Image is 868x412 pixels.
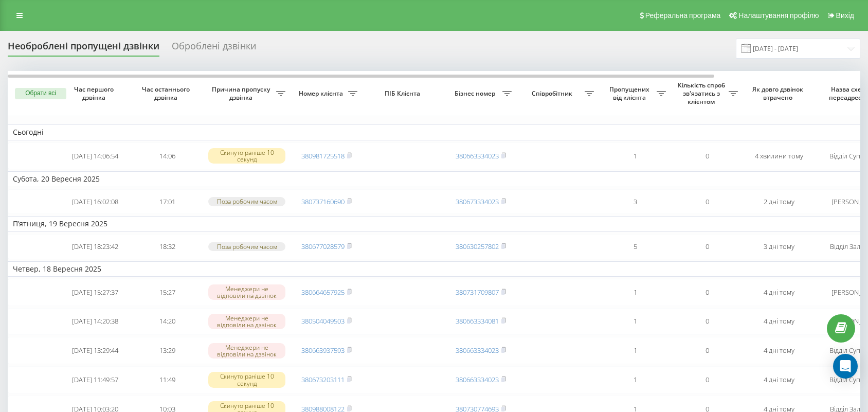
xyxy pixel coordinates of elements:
span: Налаштування профілю [738,11,819,20]
span: Причина пропуску дзвінка [208,85,276,101]
td: 4 дні тому [743,279,815,306]
span: Кількість спроб зв'язатись з клієнтом [676,81,729,105]
td: [DATE] 16:02:08 [59,189,131,214]
a: 380504049503 [301,316,345,326]
a: 380663334081 [456,316,499,326]
td: 0 [671,366,743,393]
td: 0 [671,189,743,214]
div: Скинуто раніше 10 секунд [208,148,285,164]
td: 5 [599,234,671,259]
td: 11:49 [131,366,203,393]
div: Оброблені дзвінки [172,41,256,57]
a: 380663334023 [456,375,499,384]
td: [DATE] 18:23:42 [59,234,131,259]
td: 17:01 [131,189,203,214]
td: 1 [599,337,671,364]
div: Поза робочим часом [208,197,285,206]
button: Обрати всі [15,88,66,99]
span: Бізнес номер [450,89,502,98]
td: [DATE] 14:06:54 [59,142,131,170]
td: 3 дні тому [743,234,815,259]
span: Реферальна програма [645,11,721,20]
a: 380663937593 [301,346,345,355]
a: 380737160690 [301,197,345,206]
span: Як довго дзвінок втрачено [751,85,807,101]
td: 0 [671,142,743,170]
span: Пропущених від клієнта [604,85,657,101]
td: 4 дні тому [743,337,815,364]
a: 380677028579 [301,242,345,251]
td: 13:29 [131,337,203,364]
td: 0 [671,234,743,259]
td: 0 [671,279,743,306]
td: 3 [599,189,671,214]
div: Менеджери не відповіли на дзвінок [208,314,285,329]
td: 1 [599,142,671,170]
a: 380731709807 [456,288,499,297]
a: 380981725518 [301,151,345,160]
td: 1 [599,366,671,393]
div: Поза робочим часом [208,242,285,251]
td: [DATE] 13:29:44 [59,337,131,364]
a: 380673334023 [456,197,499,206]
a: 380673203111 [301,375,345,384]
div: Менеджери не відповіли на дзвінок [208,284,285,300]
div: Open Intercom Messenger [833,354,858,379]
td: 0 [671,337,743,364]
a: 380663334023 [456,346,499,355]
td: 0 [671,308,743,335]
td: 14:06 [131,142,203,170]
a: 380664657925 [301,288,345,297]
td: 4 хвилини тому [743,142,815,170]
span: Вихід [836,11,854,20]
td: 4 дні тому [743,308,815,335]
td: 1 [599,279,671,306]
td: [DATE] 15:27:37 [59,279,131,306]
span: Час першого дзвінка [67,85,123,101]
span: ПІБ Клієнта [371,89,436,98]
span: Номер клієнта [296,89,348,98]
a: 380663334023 [456,151,499,160]
div: Необроблені пропущені дзвінки [8,41,159,57]
td: 1 [599,308,671,335]
span: Співробітник [522,89,585,98]
div: Менеджери не відповіли на дзвінок [208,343,285,359]
td: 2 дні тому [743,189,815,214]
span: Час останнього дзвінка [139,85,195,101]
td: [DATE] 14:20:38 [59,308,131,335]
td: 14:20 [131,308,203,335]
td: 4 дні тому [743,366,815,393]
td: 18:32 [131,234,203,259]
a: 380630257802 [456,242,499,251]
td: [DATE] 11:49:57 [59,366,131,393]
td: 15:27 [131,279,203,306]
div: Скинуто раніше 10 секунд [208,372,285,387]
